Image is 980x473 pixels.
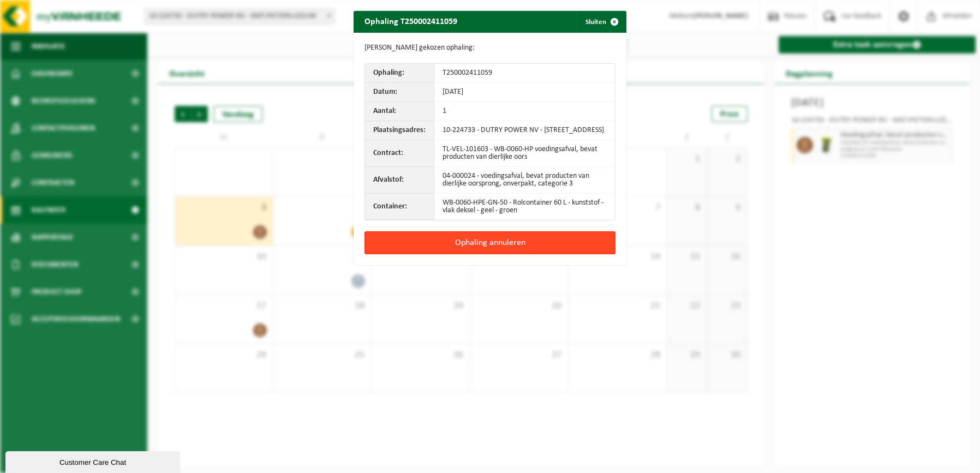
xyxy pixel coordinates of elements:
[364,44,616,52] p: [PERSON_NAME] gekozen ophaling:
[434,102,615,121] td: 1
[434,194,615,220] td: WB-0060-HPE-GN-50 - Rolcontainer 60 L - kunststof - vlak deksel - geel - groen
[434,167,615,194] td: 04-000024 - voedingsafval, bevat producten van dierlijke oorsprong, onverpakt, categorie 3
[5,449,182,473] iframe: chat widget
[365,121,434,140] th: Plaatsingsadres:
[434,64,615,83] td: T250002411059
[354,11,468,32] h2: Ophaling T250002411059
[365,140,434,167] th: Contract:
[365,167,434,194] th: Afvalstof:
[364,231,616,254] button: Ophaling annuleren
[365,102,434,121] th: Aantal:
[434,83,615,102] td: [DATE]
[577,11,625,33] button: Sluiten
[365,194,434,220] th: Container:
[365,64,434,83] th: Ophaling:
[434,121,615,140] td: 10-224733 - DUTRY POWER NV - [STREET_ADDRESS]
[434,140,615,167] td: TL-VEL-101603 - WB-0060-HP voedingsafval, bevat producten van dierlijke oors
[365,83,434,102] th: Datum:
